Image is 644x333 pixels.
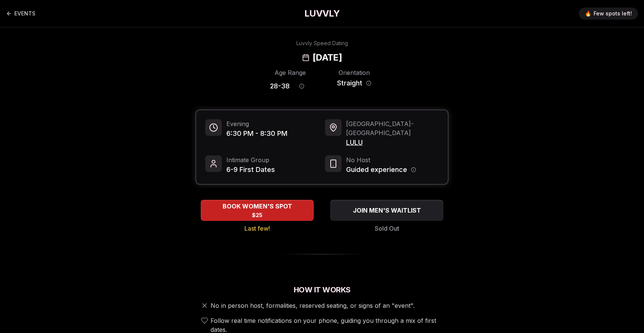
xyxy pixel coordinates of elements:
button: Host information [411,167,416,172]
button: Orientation information [366,81,371,86]
button: BOOK WOMEN'S SPOT - Last few! [201,200,314,221]
button: JOIN MEN'S WAITLIST - Sold Out [330,200,443,221]
span: Few spots left! [594,10,632,17]
div: Orientation [334,68,374,77]
span: Evening [226,119,287,128]
a: Back to events [6,6,35,21]
span: 6:30 PM - 8:30 PM [226,128,287,139]
span: BOOK WOMEN'S SPOT [221,202,294,211]
span: Guided experience [346,164,407,175]
a: LUVVLY [304,8,340,20]
span: No in person host, formalities, reserved seating, or signs of an "event". [211,301,415,310]
span: 🔥 [585,10,591,17]
span: No Host [346,155,416,164]
div: Age Range [270,68,310,77]
span: 28 - 38 [270,81,290,91]
span: 6-9 First Dates [226,164,275,175]
span: Last few! [244,224,270,233]
span: Straight [337,78,362,88]
span: $25 [252,211,262,219]
button: Age range information [293,78,310,94]
span: Sold Out [375,224,399,233]
span: LULU [346,137,439,148]
span: JOIN MEN'S WAITLIST [351,206,423,215]
span: [GEOGRAPHIC_DATA] - [GEOGRAPHIC_DATA] [346,119,439,137]
h2: How It Works [195,284,449,295]
span: Intimate Group [226,155,275,164]
h2: [DATE] [313,52,342,64]
div: Luvvly Speed Dating [296,40,348,47]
